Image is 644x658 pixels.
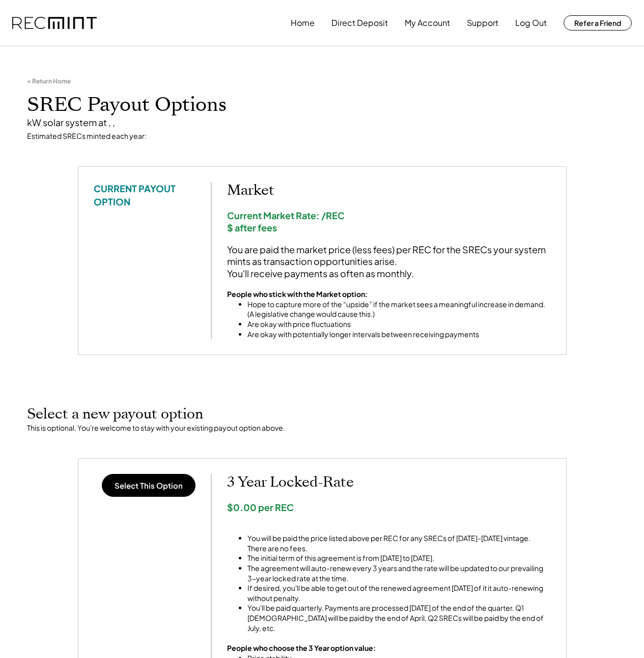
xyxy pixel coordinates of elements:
[227,182,551,199] h2: Market
[94,182,195,207] div: CURRENT PAYOUT OPTION
[291,13,315,33] button: Home
[227,501,551,513] div: $0.00 per REC
[247,319,551,330] li: Are okay with price fluctuations
[102,474,195,497] button: Select This Option
[227,210,551,233] div: Current Market Rate: /REC $ after fees
[564,15,632,31] button: Refer a Friend
[467,13,498,33] button: Support
[27,77,71,85] div: < Return Home
[27,116,618,128] div: kW solar system at , ,
[247,330,551,340] li: Are okay with potentially longer intervals between receiving payments
[331,13,388,33] button: Direct Deposit
[27,93,618,117] h1: SREC Payout Options
[12,17,97,29] img: recmint-logotype%403x.png
[247,553,551,563] li: The initial term of this agreement is from [DATE] to [DATE].
[247,300,551,319] li: Hope to capture more of the “upside” if the market sees a meaningful increase in demand. (A legis...
[27,423,618,433] div: This is optional. You're welcome to stay with your existing payout option above.
[227,244,551,279] div: You are paid the market price (less fees) per REC for the SRECs your system mints as transaction ...
[227,643,376,652] strong: People who choose the 3 Year option value:
[227,289,368,298] strong: People who stick with the Market option:
[405,13,450,33] button: My Account
[227,474,551,491] h2: 3 Year Locked-Rate
[247,583,551,603] li: If desired, you'll be able to get out of the renewed agreement [DATE] of it it auto-renewing with...
[247,533,551,553] li: You will be paid the price listed above per REC for any SRECs of [DATE]-[DATE] vintage. There are...
[247,603,551,633] li: You'll be paid quarterly. Payments are processed [DATE] of the end of the quarter. Q1 [DEMOGRAPHI...
[247,563,551,583] li: The agreement will auto-renew every 3 years and the rate will be updated to our prevailing 3-year...
[27,406,618,423] h2: Select a new payout option
[27,131,618,141] div: Estimated SRECs minted each year:
[515,13,547,33] button: Log Out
